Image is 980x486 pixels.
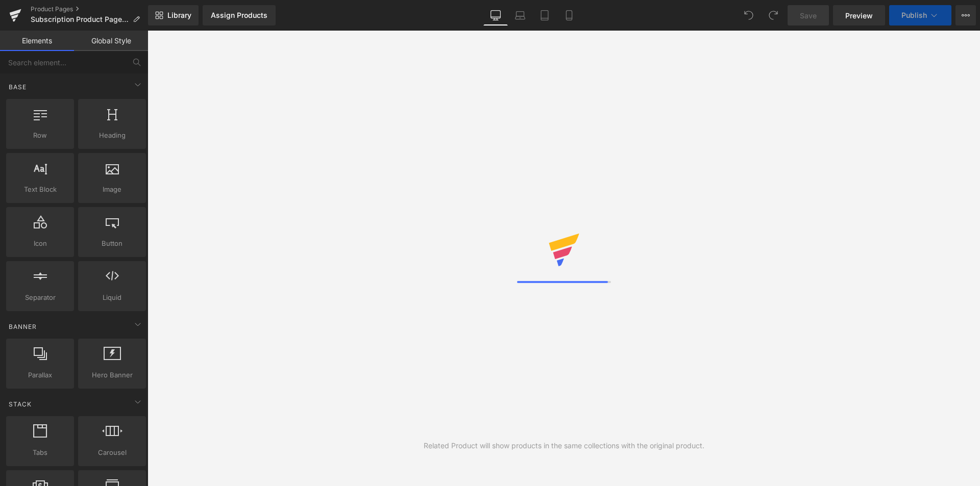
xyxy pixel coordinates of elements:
button: Publish [889,5,951,25]
span: Publish [901,11,927,19]
a: Global Style [74,31,148,51]
button: Undo [739,5,759,25]
a: Preview [833,5,885,25]
span: Row [9,130,71,141]
span: Button [81,238,143,249]
a: Tablet [532,5,557,25]
a: Mobile [557,5,581,25]
div: Assign Products [211,11,267,19]
span: Separator [9,292,71,303]
span: Banner [8,322,38,331]
span: Subscription Product Page No Dropdown [31,15,129,23]
span: Preview [845,10,873,21]
span: Parallax [9,370,71,380]
span: Hero Banner [81,370,143,380]
span: Liquid [81,292,143,303]
span: Text Block [9,184,71,195]
span: Save [800,10,817,21]
span: Library [167,11,191,20]
a: Laptop [508,5,532,25]
span: Icon [9,238,71,249]
div: Related Product will show products in the same collections with the original product. [424,440,704,451]
span: Tabs [9,447,71,458]
a: Product Pages [31,5,148,13]
span: Heading [81,130,143,141]
span: Image [81,184,143,195]
span: Carousel [81,447,143,458]
button: More [955,5,976,25]
span: Base [8,82,28,92]
a: New Library [148,5,199,25]
span: Stack [8,399,33,409]
a: Desktop [483,5,508,25]
button: Redo [763,5,783,25]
